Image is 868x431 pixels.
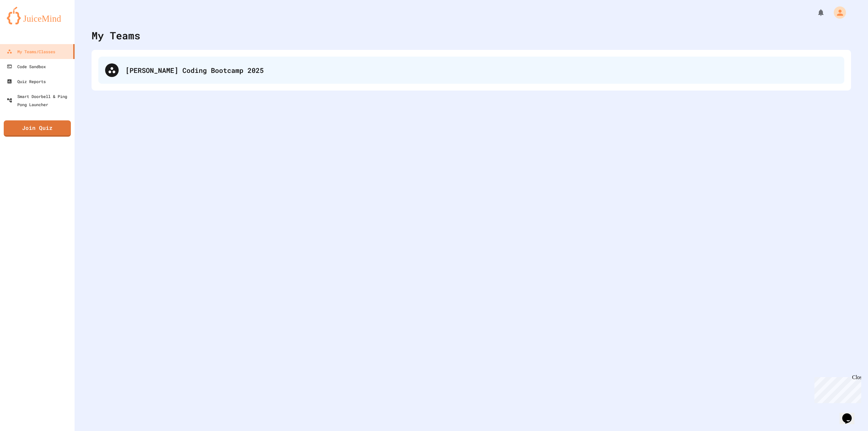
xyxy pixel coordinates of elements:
[804,7,827,18] div: My Notifications
[7,7,68,24] img: logo-orange.svg
[7,92,72,109] div: Smart Doorbell & Ping Pong Launcher
[7,47,55,56] div: My Teams/Classes
[7,62,46,71] div: Code Sandbox
[7,77,46,85] div: Quiz Reports
[840,404,861,424] iframe: chat widget
[3,3,47,43] div: Chat with us now!Close
[92,28,140,43] div: My Teams
[125,65,837,75] div: [PERSON_NAME] Coding Bootcamp 2025
[4,120,71,137] a: Join Quiz
[98,57,844,84] div: [PERSON_NAME] Coding Bootcamp 2025
[827,5,848,20] div: My Account
[812,374,861,403] iframe: chat widget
